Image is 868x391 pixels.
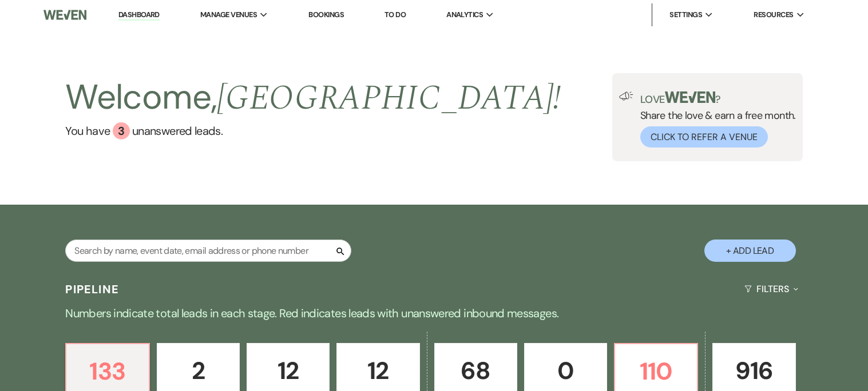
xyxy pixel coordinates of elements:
[22,304,846,322] p: Numbers indicate total leads in each stage. Red indicates leads with unanswered inbound messages.
[254,352,322,390] p: 12
[344,352,412,390] p: 12
[619,91,633,101] img: loud-speaker-illustration.svg
[65,122,561,139] a: You have 3 unanswered leads.
[633,91,796,147] div: Share the love & earn a free month.
[640,126,768,147] button: Click to Refer a Venue
[740,274,802,304] button: Filters
[640,91,796,105] p: Love ?
[720,352,788,390] p: 916
[669,9,702,21] span: Settings
[308,10,344,19] a: Bookings
[704,240,796,262] button: + Add Lead
[665,91,716,103] img: weven-logo-green.svg
[73,352,141,390] p: 133
[217,72,561,125] span: [GEOGRAPHIC_DATA] !
[754,9,793,21] span: Resources
[442,352,510,390] p: 68
[65,73,561,122] h2: Welcome,
[65,240,351,262] input: Search by name, event date, email address or phone number
[118,10,160,21] a: Dashboard
[622,352,690,390] p: 110
[446,9,483,21] span: Analytics
[164,352,232,390] p: 2
[43,3,86,27] img: Weven Logo
[65,281,119,297] h3: Pipeline
[113,122,130,139] div: 3
[532,352,600,390] p: 0
[385,10,406,19] a: To Do
[200,9,257,21] span: Manage Venues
